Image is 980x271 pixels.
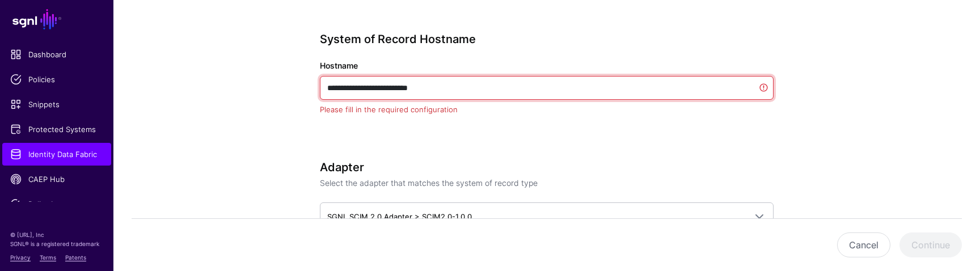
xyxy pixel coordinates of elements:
[10,239,103,248] p: SGNL® is a registered trademark
[320,104,774,116] div: Please fill in the required configuration
[2,193,111,215] a: Policy Lens
[65,254,86,261] a: Patents
[2,68,111,91] a: Policies
[10,254,31,261] a: Privacy
[10,173,103,185] span: CAEP Hub
[837,232,890,257] button: Cancel
[2,118,111,141] a: Protected Systems
[10,49,103,60] span: Dashboard
[2,43,111,66] a: Dashboard
[10,99,103,110] span: Snippets
[327,212,472,221] span: SGNL SCIM 2.0 Adapter > SCIM2.0-1.0.0
[40,254,56,261] a: Terms
[10,198,103,210] span: Policy Lens
[2,143,111,166] a: Identity Data Fabric
[2,168,111,190] a: CAEP Hub
[10,149,103,160] span: Identity Data Fabric
[10,74,103,85] span: Policies
[7,7,107,32] a: SGNL
[320,60,358,71] label: Hostname
[10,230,103,239] p: © [URL], Inc
[320,160,774,174] h3: Adapter
[2,93,111,116] a: Snippets
[320,177,774,189] p: Select the adapter that matches the system of record type
[320,32,774,46] h3: System of Record Hostname
[10,124,103,135] span: Protected Systems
